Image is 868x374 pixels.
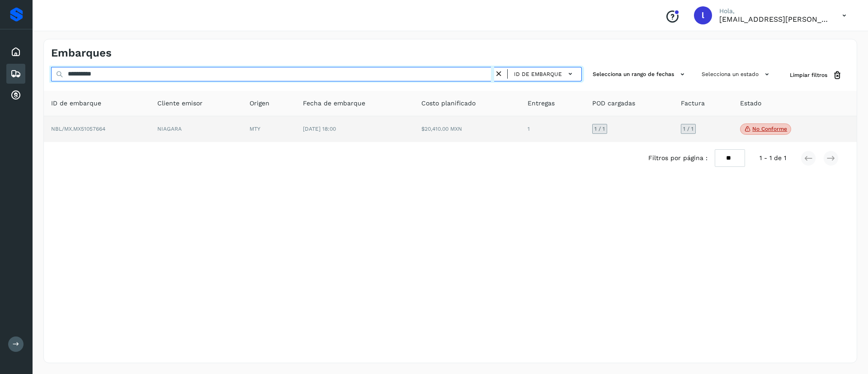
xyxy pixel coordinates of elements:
button: ID de embarque [511,67,578,80]
span: ID de embarque [51,99,101,108]
div: Cuentas por cobrar [6,85,25,105]
span: [DATE] 18:00 [303,126,336,132]
p: Hola, [719,7,828,15]
span: 1 / 1 [683,126,693,132]
span: Entregas [528,99,555,108]
p: No conforme [752,126,787,132]
p: lauraamalia.castillo@xpertal.com [719,15,828,24]
span: Limpiar filtros [790,71,827,79]
span: Factura [681,99,705,108]
span: 1 / 1 [594,126,605,132]
button: Selecciona un rango de fechas [589,67,691,82]
td: MTY [242,116,295,142]
button: Selecciona un estado [698,67,775,82]
span: 1 - 1 de 1 [759,153,786,163]
td: 1 [520,116,585,142]
button: Limpiar filtros [783,67,849,84]
span: Estado [740,99,761,108]
span: Filtros por página : [648,153,708,163]
span: Costo planificado [421,99,476,108]
span: Fecha de embarque [303,99,365,108]
h4: Embarques [51,47,112,60]
span: ID de embarque [514,70,562,78]
span: Cliente emisor [157,99,203,108]
span: Origen [250,99,269,108]
div: Embarques [6,64,25,84]
div: Inicio [6,42,25,62]
td: NIAGARA [150,116,242,142]
span: NBL/MX.MX51057664 [51,126,105,132]
td: $20,410.00 MXN [414,116,520,142]
span: POD cargadas [592,99,635,108]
